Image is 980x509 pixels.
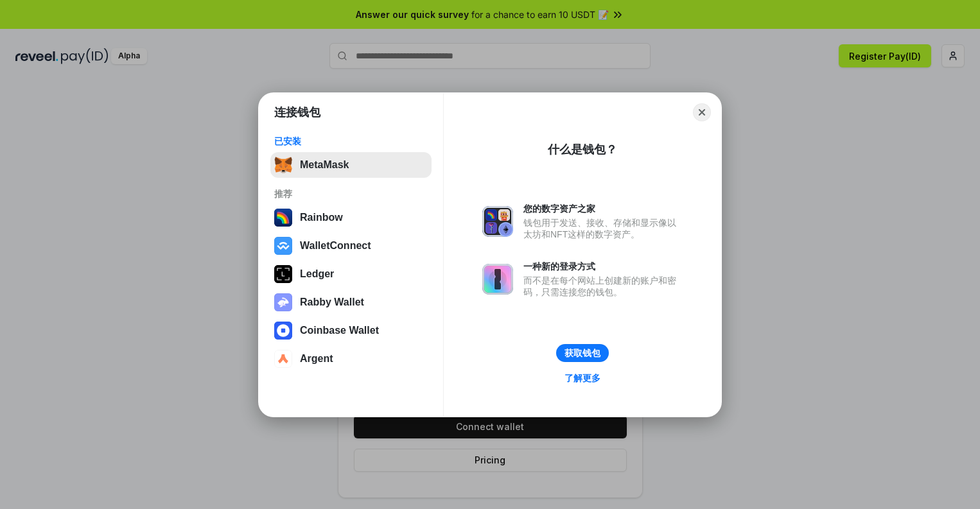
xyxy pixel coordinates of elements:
div: Ledger [300,268,334,280]
img: svg+xml,%3Csvg%20width%3D%2228%22%20height%3D%2228%22%20viewBox%3D%220%200%2028%2028%22%20fill%3D... [274,350,292,368]
div: 什么是钱包？ [548,142,617,157]
button: Argent [270,346,432,372]
img: svg+xml,%3Csvg%20xmlns%3D%22http%3A%2F%2Fwww.w3.org%2F2000%2Fsvg%22%20fill%3D%22none%22%20viewBox... [274,293,292,311]
button: Close [693,103,711,121]
button: Ledger [270,261,432,287]
button: Rainbow [270,205,432,230]
button: 获取钱包 [556,344,609,362]
img: svg+xml,%3Csvg%20xmlns%3D%22http%3A%2F%2Fwww.w3.org%2F2000%2Fsvg%22%20fill%3D%22none%22%20viewBox... [482,206,513,237]
div: 您的数字资产之家 [523,203,683,214]
div: 钱包用于发送、接收、存储和显示像以太坊和NFT这样的数字资产。 [523,217,683,240]
img: svg+xml,%3Csvg%20xmlns%3D%22http%3A%2F%2Fwww.w3.org%2F2000%2Fsvg%22%20fill%3D%22none%22%20viewBox... [482,264,513,295]
div: 获取钱包 [564,347,600,359]
div: Rainbow [300,212,343,223]
div: Coinbase Wallet [300,325,379,336]
div: 了解更多 [564,372,600,384]
div: Argent [300,353,333,365]
div: 推荐 [274,188,428,200]
button: Coinbase Wallet [270,318,432,343]
button: WalletConnect [270,233,432,259]
a: 了解更多 [557,370,608,386]
div: WalletConnect [300,240,371,252]
div: MetaMask [300,159,349,171]
img: svg+xml,%3Csvg%20width%3D%2228%22%20height%3D%2228%22%20viewBox%3D%220%200%2028%2028%22%20fill%3D... [274,322,292,340]
img: svg+xml,%3Csvg%20width%3D%22120%22%20height%3D%22120%22%20viewBox%3D%220%200%20120%20120%22%20fil... [274,209,292,227]
div: 而不是在每个网站上创建新的账户和密码，只需连接您的钱包。 [523,275,683,298]
div: 一种新的登录方式 [523,261,683,272]
img: svg+xml,%3Csvg%20width%3D%2228%22%20height%3D%2228%22%20viewBox%3D%220%200%2028%2028%22%20fill%3D... [274,237,292,255]
button: Rabby Wallet [270,289,432,315]
img: svg+xml,%3Csvg%20xmlns%3D%22http%3A%2F%2Fwww.w3.org%2F2000%2Fsvg%22%20width%3D%2228%22%20height%3... [274,265,292,283]
div: Rabby Wallet [300,297,364,308]
div: 已安装 [274,135,428,147]
button: MetaMask [270,152,432,178]
h1: 连接钱包 [274,105,320,120]
img: svg+xml,%3Csvg%20fill%3D%22none%22%20height%3D%2233%22%20viewBox%3D%220%200%2035%2033%22%20width%... [274,156,292,174]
